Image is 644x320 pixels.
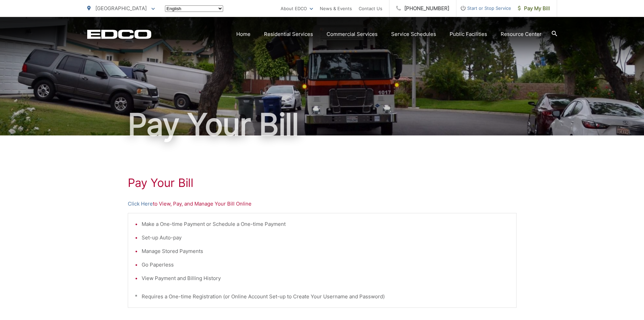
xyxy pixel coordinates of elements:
[142,247,509,255] li: Manage Stored Payments
[518,4,550,13] span: Pay My Bill
[359,4,382,13] a: Contact Us
[165,5,223,12] select: Select a language
[95,5,147,12] span: [GEOGRAPHIC_DATA]
[87,108,557,142] h1: Pay Your Bill
[236,30,251,38] a: Home
[142,261,509,269] li: Go Paperless
[142,234,509,242] li: Set-up Auto-pay
[128,176,517,190] h1: Pay Your Bill
[142,220,509,228] li: Make a One-time Payment or Schedule a One-time Payment
[87,29,151,39] a: EDCD logo. Return to the homepage.
[391,30,436,38] a: Service Schedules
[281,4,313,13] a: About EDCO
[128,200,517,208] p: to View, Pay, and Manage Your Bill Online
[501,30,542,38] a: Resource Center
[135,293,509,301] p: * Requires a One-time Registration (or Online Account Set-up to Create Your Username and Password)
[450,30,487,38] a: Public Facilities
[327,30,378,38] a: Commercial Services
[128,200,153,208] a: Click Here
[320,4,352,13] a: News & Events
[142,274,509,282] li: View Payment and Billing History
[264,30,313,38] a: Residential Services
